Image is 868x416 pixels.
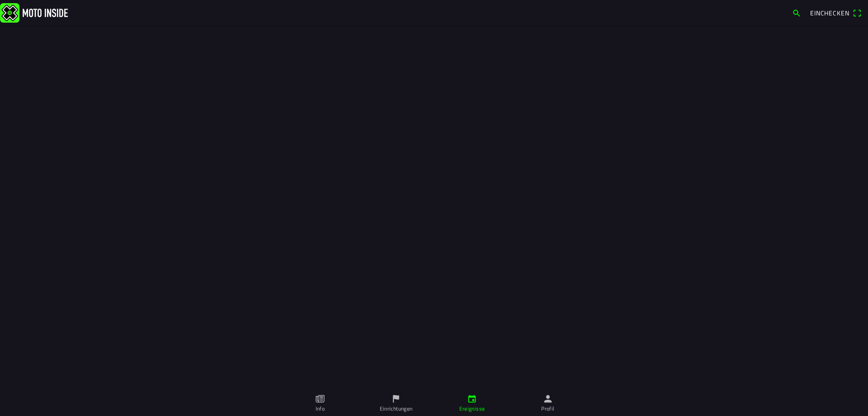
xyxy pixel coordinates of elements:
ion-icon: person [543,394,553,404]
span: Einchecken [810,8,849,18]
ion-label: Info [316,405,325,413]
ion-icon: flag [391,394,401,404]
ion-label: Einrichtungen [380,405,413,413]
ion-icon: paper [315,394,325,404]
ion-label: Profil [541,405,554,413]
ion-label: Ereignisse [459,405,485,413]
a: search [788,5,806,20]
ion-icon: calendar [467,394,477,404]
a: Eincheckenqr scanner [806,5,866,20]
